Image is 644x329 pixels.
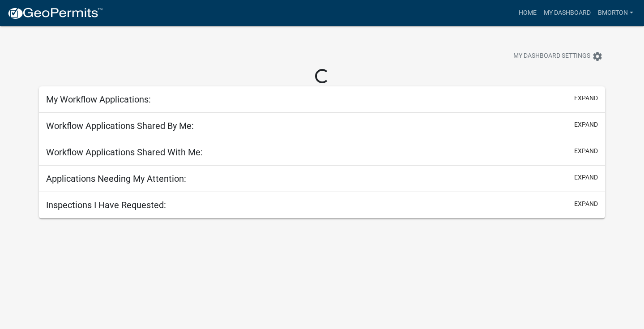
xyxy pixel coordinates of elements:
button: expand [574,146,598,156]
a: My Dashboard [540,4,594,21]
a: Home [515,4,540,21]
button: expand [574,120,598,129]
h5: Workflow Applications Shared With Me: [46,147,203,158]
a: bmorton [594,4,637,21]
i: settings [592,51,603,62]
span: My Dashboard Settings [513,51,590,62]
button: expand [574,94,598,103]
h5: Inspections I Have Requested: [46,200,166,210]
button: expand [574,173,598,182]
button: My Dashboard Settingssettings [506,47,610,65]
h5: Applications Needing My Attention: [46,173,186,184]
button: expand [574,199,598,209]
h5: Workflow Applications Shared By Me: [46,120,194,131]
h5: My Workflow Applications: [46,94,151,105]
